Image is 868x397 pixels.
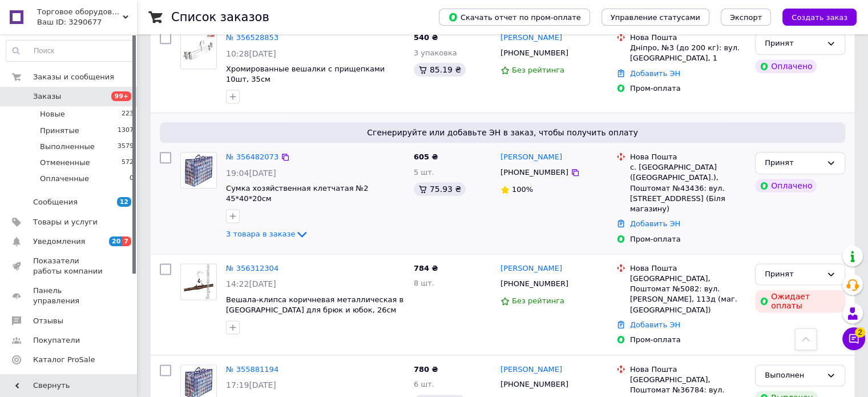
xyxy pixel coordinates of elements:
[630,152,746,162] div: Нова Пошта
[755,179,817,193] div: Оплачено
[226,380,276,390] span: 17:19[DATE]
[33,286,106,306] span: Панель управления
[414,49,457,57] span: 3 упаковка
[630,335,746,345] div: Пром-оплата
[226,33,278,42] a: № 356528853
[611,13,700,22] span: Управление статусами
[414,182,466,196] div: 75.93 ₴
[40,142,95,152] span: Выполненные
[842,327,865,350] button: Чат с покупателем2
[414,153,438,161] span: 605 ₴
[181,153,216,188] img: Фото товару
[721,9,771,26] button: Экспорт
[184,264,213,299] img: Фото товару
[512,185,533,194] span: 100%
[130,174,134,184] span: 0
[226,279,276,288] span: 14:22[DATE]
[40,126,79,136] span: Принятые
[226,169,276,178] span: 19:04[DATE]
[630,263,746,274] div: Нова Пошта
[180,263,217,300] a: Фото товару
[630,33,746,43] div: Нова Пошта
[117,197,131,207] span: 12
[630,234,746,244] div: Пром-оплата
[181,33,216,69] img: Фото товару
[630,274,746,315] div: [GEOGRAPHIC_DATA], Поштомат №5082: вул. [PERSON_NAME], 113д (маг. [GEOGRAPHIC_DATA])
[855,327,865,338] span: 2
[630,83,746,94] div: Пром-оплата
[765,370,822,382] div: Выполнен
[33,197,78,207] span: Сообщения
[164,127,841,138] span: Сгенерируйте или добавьте ЭН в заказ, чтобы получить оплату
[414,365,438,374] span: 780 ₴
[414,168,434,177] span: 5 шт.
[630,43,746,63] div: Дніпро, №3 (до 200 кг): вул. [GEOGRAPHIC_DATA], 1
[226,184,368,203] a: Сумка хозяйственная клетчатая №2 45*40*20см
[765,157,822,169] div: Принят
[33,335,80,346] span: Покупатели
[755,59,817,73] div: Оплачено
[6,41,134,61] input: Поиск
[226,230,295,238] span: 3 товара в заказе
[118,126,134,136] span: 1307
[37,7,123,17] span: Торговое оборудование "TORGMASTER"
[498,165,571,180] div: [PHONE_NUMBER]
[765,268,822,280] div: Принят
[226,49,276,58] span: 10:28[DATE]
[414,279,434,287] span: 8 шт.
[33,256,106,276] span: Показатели работы компании
[498,276,571,291] div: [PHONE_NUMBER]
[122,158,134,168] span: 572
[601,9,709,26] button: Управление статусами
[771,13,857,21] a: Создать заказ
[226,153,278,161] a: № 356482073
[414,380,434,388] span: 6 шт.
[414,264,438,272] span: 784 ₴
[630,320,680,329] a: Добавить ЭН
[630,162,746,214] div: с. [GEOGRAPHIC_DATA] ([GEOGRAPHIC_DATA].), Поштомат №43436: вул. [STREET_ADDRESS] (Біля магазину)
[33,316,63,326] span: Отзывы
[765,38,822,50] div: Принят
[40,158,90,168] span: Отмененные
[414,33,438,42] span: 540 ₴
[37,17,137,27] div: Ваш ID: 3290677
[180,152,217,189] a: Фото товару
[500,263,562,274] a: [PERSON_NAME]
[33,217,98,227] span: Товары и услуги
[40,174,89,184] span: Оплаченные
[414,63,466,77] div: 85.19 ₴
[118,142,134,152] span: 3579
[226,295,403,315] a: Вешала-клипса коричневая металлическая в [GEOGRAPHIC_DATA] для брюк и юбок, 26см
[500,33,562,43] a: [PERSON_NAME]
[498,377,571,392] div: [PHONE_NUMBER]
[226,264,278,272] a: № 356312304
[782,9,857,26] button: Создать заказ
[33,72,114,82] span: Заказы и сообщения
[448,12,581,22] span: Скачать отчет по пром-оплате
[226,65,385,84] a: Хромированные вешалки c прищепками 10шт, 35см
[171,10,269,24] h1: Список заказов
[630,219,680,228] a: Добавить ЭН
[512,66,564,74] span: Без рейтинга
[226,229,309,238] a: 3 товара в заказе
[512,296,564,305] span: Без рейтинга
[439,9,590,26] button: Скачать отчет по пром-оплате
[33,236,85,247] span: Уведомления
[500,364,562,375] a: [PERSON_NAME]
[109,236,122,246] span: 20
[498,46,571,61] div: [PHONE_NUMBER]
[180,33,217,69] a: Фото товару
[122,236,131,246] span: 7
[500,152,562,163] a: [PERSON_NAME]
[792,13,847,22] span: Создать заказ
[122,109,134,119] span: 223
[755,290,845,312] div: Ожидает оплаты
[226,365,278,374] a: № 355881194
[111,91,131,101] span: 99+
[630,69,680,78] a: Добавить ЭН
[33,91,61,102] span: Заказы
[730,13,762,22] span: Экспорт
